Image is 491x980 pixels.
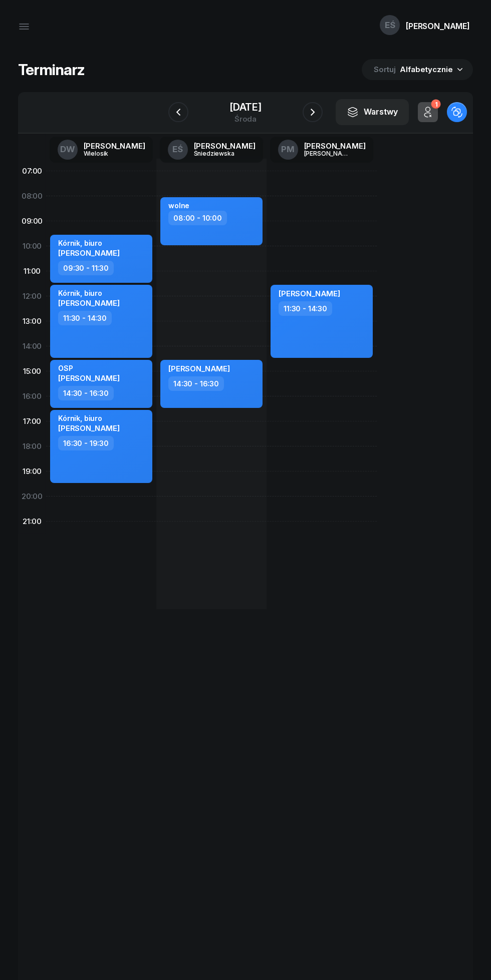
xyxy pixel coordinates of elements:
[194,150,242,157] div: Śniedziewska
[374,63,398,76] span: Sortuj
[58,248,120,258] span: [PERSON_NAME]
[58,298,120,308] span: [PERSON_NAME]
[60,145,75,154] span: DW
[406,22,470,30] div: [PERSON_NAME]
[229,102,262,112] div: [DATE]
[279,301,332,316] div: 11:30 - 14:30
[385,21,395,30] span: EŚ
[336,99,409,125] button: Warstwy
[58,423,120,433] span: [PERSON_NAME]
[84,142,145,150] div: [PERSON_NAME]
[18,384,46,409] div: 16:00
[58,373,120,383] span: [PERSON_NAME]
[362,59,473,80] button: Sortuj Alfabetycznie
[58,436,114,450] div: 16:30 - 19:30
[58,311,112,325] div: 11:30 - 14:30
[58,364,120,372] div: OSP
[18,259,46,284] div: 11:00
[18,234,46,259] div: 10:00
[58,261,114,275] div: 09:30 - 11:30
[18,334,46,359] div: 14:00
[229,115,262,123] div: środa
[18,61,85,79] h1: Terminarz
[18,434,46,459] div: 18:00
[418,102,438,122] button: 1
[281,145,295,154] span: PM
[18,209,46,234] div: 09:00
[160,137,264,163] a: EŚ[PERSON_NAME]Śniedziewska
[194,142,256,150] div: [PERSON_NAME]
[18,284,46,309] div: 12:00
[168,364,230,373] span: [PERSON_NAME]
[18,409,46,434] div: 17:00
[168,201,189,210] div: wolne
[18,459,46,484] div: 19:00
[168,211,227,225] div: 08:00 - 10:00
[18,159,46,184] div: 07:00
[50,137,153,163] a: DW[PERSON_NAME]Wielosik
[172,145,183,154] span: EŚ
[279,289,340,298] span: [PERSON_NAME]
[270,137,374,163] a: PM[PERSON_NAME][PERSON_NAME]
[304,142,366,150] div: [PERSON_NAME]
[18,509,46,534] div: 21:00
[18,359,46,384] div: 15:00
[84,150,132,157] div: Wielosik
[304,150,352,157] div: [PERSON_NAME]
[58,239,120,247] div: Kórnik, biuro
[58,289,120,297] div: Kórnik, biuro
[18,484,46,509] div: 20:00
[347,106,398,119] div: Warstwy
[18,184,46,209] div: 08:00
[431,100,440,109] div: 1
[18,309,46,334] div: 13:00
[400,65,453,74] span: Alfabetycznie
[58,386,114,400] div: 14:30 - 16:30
[58,414,120,422] div: Kórnik, biuro
[168,376,224,391] div: 14:30 - 16:30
